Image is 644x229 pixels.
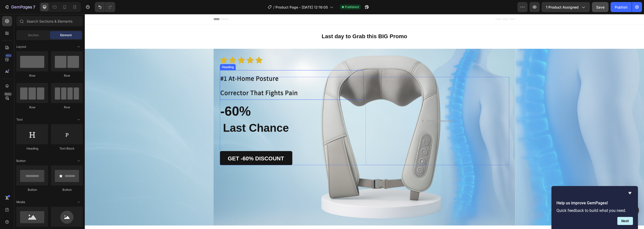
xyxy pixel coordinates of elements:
div: Row [16,73,48,78]
div: Row [51,73,83,78]
span: Toggle open [75,116,83,124]
span: Layout [16,44,26,49]
h1: Rich Text Editor. Editing area: main [135,90,279,105]
span: Product Page - [DATE] 12:16:05 [275,5,328,10]
span: Media [16,200,25,204]
button: Hide survey [627,190,633,196]
h1: Rich Text Editor. Editing area: main [135,56,243,86]
span: 1 product assigned [546,5,579,10]
strong: Last Chance [138,108,204,120]
span: Save [596,5,605,9]
button: 7 [2,2,37,12]
span: Toggle open [75,43,83,51]
div: Heading [16,146,48,151]
span: Toggle open [75,198,83,206]
button: 1 product assigned [542,2,590,12]
h2: Help us improve GemPages! [556,200,633,206]
span: Published [345,5,359,9]
div: Drop element here [342,105,369,109]
p: ⁠⁠⁠⁠⁠⁠⁠ [136,90,278,105]
p: Quick feedback to build what you need. [556,208,633,213]
span: Button [16,159,26,163]
div: Row [51,105,83,110]
div: Row [16,105,48,110]
a: GET -60% DISCOUNT [135,137,208,151]
button: Publish [611,2,632,12]
strong: #1 At-Home Posture Corrector That Fights Pain [136,60,213,83]
div: Beta [4,92,12,96]
div: Button [51,188,83,192]
iframe: Design area [85,14,644,229]
span: Toggle open [75,157,83,165]
div: Publish [615,5,627,10]
input: Search Sections & Elements [16,16,83,26]
strong: Last day to Grab this BIG Promo [237,19,323,25]
span: Section [28,33,39,37]
div: Undo/Redo [95,2,115,12]
div: Button [16,188,48,192]
p: 7 [33,4,35,10]
strong: GET -60% DISCOUNT [143,141,199,148]
div: Heading [136,51,150,55]
div: 450 [5,54,12,58]
strong: -60% [136,90,166,104]
span: Text [16,117,23,122]
span: Element [60,33,72,37]
div: Help us improve GemPages! [556,190,633,225]
button: Save [592,2,609,12]
button: Next question [617,217,633,225]
span: / [273,5,274,10]
div: Text Block [51,146,83,151]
